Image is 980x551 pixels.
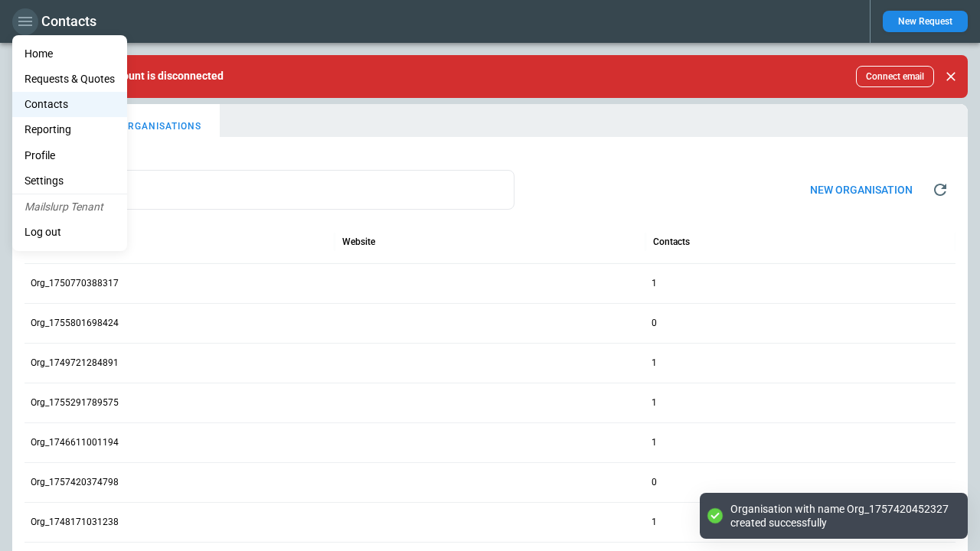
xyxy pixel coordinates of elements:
[730,502,952,530] div: Organisation with name Org_1757420452327 created successfully
[12,220,127,245] li: Log out
[12,92,127,117] a: Contacts
[12,194,127,220] li: Mailslurp Tenant
[12,67,127,92] a: Requests & Quotes
[12,117,127,142] a: Reporting
[12,41,127,67] a: Home
[12,143,127,168] a: Profile
[12,168,127,194] a: Settings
